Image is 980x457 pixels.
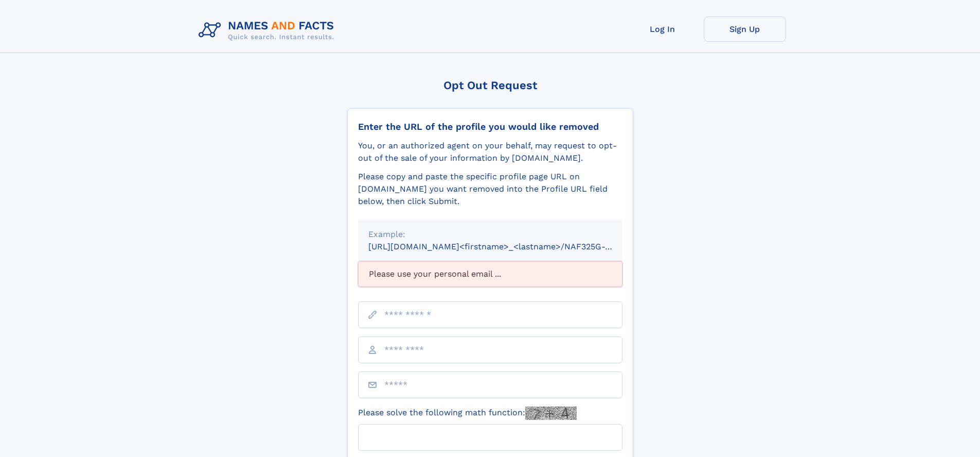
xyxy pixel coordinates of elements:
img: Logo Names and Facts [194,16,343,44]
a: Sign Up [704,16,786,42]
div: Please use your personal email ... [358,261,622,287]
small: [URL][DOMAIN_NAME]<firstname>_<lastname>/NAF325G-xxxxxxxx [368,242,642,251]
label: Please solve the following math function: [358,407,577,420]
div: Opt Out Request [347,79,633,92]
div: You, or an authorized agent on your behalf, may request to opt-out of the sale of your informatio... [358,140,622,164]
a: Log In [621,16,704,42]
div: Enter the URL of the profile you would like removed [358,121,622,132]
div: Please copy and paste the specific profile page URL on [DOMAIN_NAME] you want removed into the Pr... [358,171,622,208]
div: Example: [368,228,612,241]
